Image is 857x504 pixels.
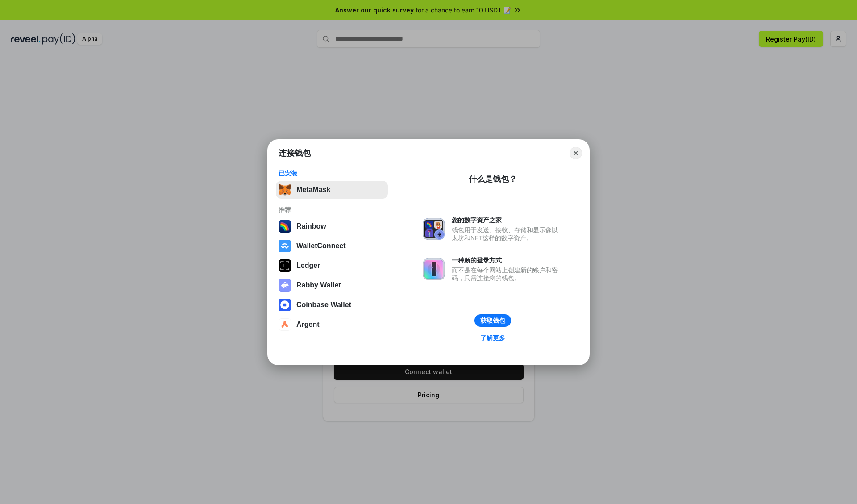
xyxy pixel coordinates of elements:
[276,181,388,199] button: MetaMask
[279,148,311,158] h1: 连接钱包
[276,257,388,275] button: Ledger
[279,240,291,252] img: svg+xml,%3Csvg%20width%3D%2228%22%20height%3D%2228%22%20viewBox%3D%220%200%2028%2028%22%20fill%3D...
[276,316,388,333] button: Argent
[474,314,511,327] button: 获取钱包
[276,217,388,235] button: Rainbow
[279,169,385,177] div: 已安装
[296,301,351,309] div: Coinbase Wallet
[279,206,385,214] div: 推荐
[296,242,346,250] div: WalletConnect
[279,183,291,196] img: svg+xml,%3Csvg%20fill%3D%22none%22%20height%3D%2233%22%20viewBox%3D%220%200%2035%2033%22%20width%...
[279,318,291,331] img: svg+xml,%3Csvg%20width%3D%2228%22%20height%3D%2228%22%20viewBox%3D%220%200%2028%2028%22%20fill%3D...
[452,226,562,242] div: 钱包用于发送、接收、存储和显示像以太坊和NFT这样的数字资产。
[452,216,562,224] div: 您的数字资产之家
[469,174,517,184] div: 什么是钱包？
[423,218,445,240] img: svg+xml,%3Csvg%20xmlns%3D%22http%3A%2F%2Fwww.w3.org%2F2000%2Fsvg%22%20fill%3D%22none%22%20viewBox...
[279,299,291,311] img: svg+xml,%3Csvg%20width%3D%2228%22%20height%3D%2228%22%20viewBox%3D%220%200%2028%2028%22%20fill%3D...
[480,334,505,342] div: 了解更多
[480,317,505,325] div: 获取钱包
[296,262,320,270] div: Ledger
[452,266,562,282] div: 而不是在每个网站上创建新的账户和密码，只需连接您的钱包。
[276,237,388,255] button: WalletConnect
[452,256,562,264] div: 一种新的登录方式
[475,332,511,344] a: 了解更多
[276,276,388,294] button: Rabby Wallet
[423,258,445,280] img: svg+xml,%3Csvg%20xmlns%3D%22http%3A%2F%2Fwww.w3.org%2F2000%2Fsvg%22%20fill%3D%22none%22%20viewBox...
[279,279,291,292] img: svg+xml,%3Csvg%20xmlns%3D%22http%3A%2F%2Fwww.w3.org%2F2000%2Fsvg%22%20fill%3D%22none%22%20viewBox...
[279,220,291,233] img: svg+xml,%3Csvg%20width%3D%22120%22%20height%3D%22120%22%20viewBox%3D%220%200%20120%20120%22%20fil...
[570,147,582,159] button: Close
[279,259,291,272] img: svg+xml,%3Csvg%20xmlns%3D%22http%3A%2F%2Fwww.w3.org%2F2000%2Fsvg%22%20width%3D%2228%22%20height%3...
[296,321,320,329] div: Argent
[276,296,388,314] button: Coinbase Wallet
[296,222,326,230] div: Rainbow
[296,281,341,289] div: Rabby Wallet
[296,186,330,194] div: MetaMask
